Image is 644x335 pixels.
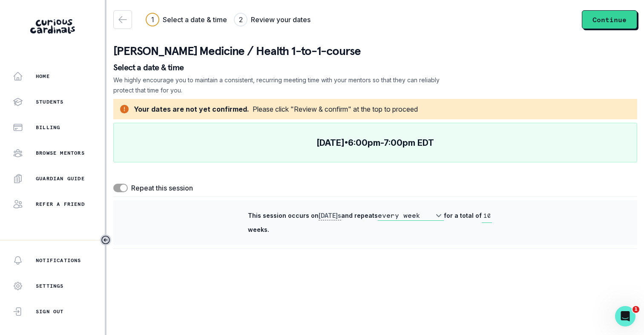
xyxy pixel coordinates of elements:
[36,98,64,105] p: Students
[113,63,637,72] p: Select a date & time
[36,201,85,208] p: Refer a friend
[163,14,227,25] h3: Select a date & time
[582,10,637,29] button: Continue
[134,104,249,114] div: Your dates are not yet confirmed.
[151,14,154,25] div: 1
[36,308,64,315] p: Sign Out
[36,257,81,264] p: Notifications
[113,75,440,95] p: We highly encourage you to maintain a consistent, recurring meeting time with your mentors so tha...
[253,104,418,114] div: Please click "Review & confirm" at the top to proceed
[131,183,193,193] label: Repeat this session
[146,13,310,26] div: Progress
[251,14,310,25] h3: Review your dates
[248,226,269,233] span: weeks.
[319,212,341,220] span: [DATE] s
[30,19,75,34] img: Curious Cardinals Logo
[341,212,378,219] span: and repeats
[113,43,637,60] p: [PERSON_NAME] Medicine / Health 1-to-1-course
[36,73,50,80] p: Home
[632,306,639,313] span: 1
[239,14,243,25] div: 2
[36,175,85,182] p: Guardian Guide
[444,212,482,219] span: for a total of
[248,212,319,219] span: This session occurs on
[615,306,635,326] iframe: Intercom live chat
[316,138,434,148] p: [DATE] • 6:00pm - 7:00pm EDT
[36,283,64,289] p: Settings
[100,234,111,245] button: Toggle sidebar
[36,124,60,131] p: Billing
[36,150,85,156] p: Browse Mentors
